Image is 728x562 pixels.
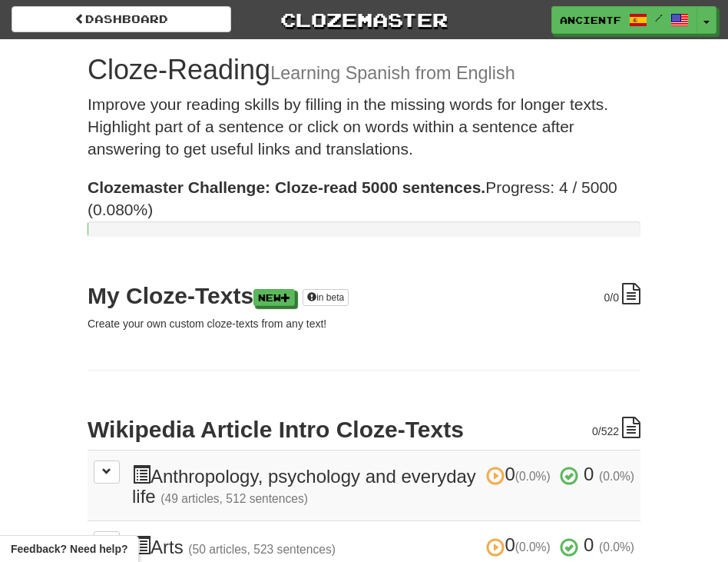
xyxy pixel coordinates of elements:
p: Improve your reading skills by filling in the missing words for longer texts. Highlight part of a... [88,93,640,161]
a: in beta [303,289,349,306]
h2: My Cloze-Texts [88,283,640,308]
small: (50 articles, 523 sentences) [188,543,336,556]
span: 0 [604,291,611,304]
p: Create your own custom cloze-texts from any text! [88,316,640,331]
small: Learning Spanish from English [270,63,515,83]
h3: Arts [132,535,634,557]
small: (0.0%) [515,540,551,554]
a: Clozemaster [254,6,474,33]
span: 0 [584,464,594,484]
div: /522 [592,417,640,439]
div: /0 [604,283,640,305]
a: AncientFeather2955 / [551,6,697,34]
h3: Anthropology, psychology and everyday life [132,464,634,507]
h1: Cloze-Reading [88,55,640,85]
small: (0.0%) [599,470,634,483]
span: Open feedback widget [11,541,127,557]
span: AncientFeather2955 [560,13,621,27]
a: Dashboard [12,6,231,32]
span: 0 [486,464,555,484]
a: New [253,289,295,306]
strong: Clozemaster Challenge: Cloze-read 5000 sentences. [88,178,485,196]
span: / [655,12,663,23]
span: 0 [584,534,594,555]
span: 0 [486,534,555,555]
small: (0.0%) [599,540,634,554]
small: (49 articles, 512 sentences) [160,492,308,505]
h2: Wikipedia Article Intro Cloze-Texts [88,417,640,442]
span: 0 [592,425,598,437]
span: Progress: 4 / 5000 (0.080%) [88,178,617,218]
small: (0.0%) [515,470,551,483]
